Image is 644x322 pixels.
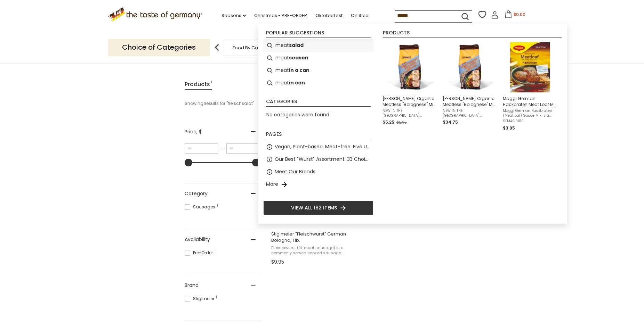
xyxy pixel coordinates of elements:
span: Stiglmeier "Fleischwurst" German Bologna, 1 lb. [271,231,361,243]
div: Instant Search Results [258,24,567,224]
span: 1 [217,204,218,207]
span: Brand [185,282,199,289]
span: Price [185,128,202,135]
img: Maggi German Hackbraten Meat Loaf Mix [505,42,555,92]
li: Lamotte Organic Meatless "Bolognese" Mix, High Protein Sunflower Seed Mince, 75g - Case of 12 [440,39,500,134]
a: [PERSON_NAME] Organic Meatless "Bolognese" Mix, High Protein Sunflower Seed Mince, 75g - Case of ... [443,42,497,132]
a: Christmas - PRE-ORDER [254,12,307,19]
span: $3.95 [503,125,515,131]
li: Vegan, Plant-based, Meat-free: Five Up and Coming Brands [263,141,373,153]
b: 1 [203,100,205,107]
li: More [263,178,373,191]
span: No categories were found [266,111,329,118]
a: Our Best "Wurst" Assortment: 33 Choices For The Grillabend [275,155,371,163]
span: View all 162 items [291,204,337,212]
span: [PERSON_NAME] Organic Meatless "Bolognese" Mix, High Protein Sunflower Seed Mince, 75g - Case of 12 [443,96,497,107]
span: 1 [211,80,212,89]
input: Maximum value [226,143,260,154]
span: Category [185,190,208,197]
span: NEW IN THE [GEOGRAPHIC_DATA]: INTRODUCTORY PRICE. This organic German sunflower seed extract is a... [383,108,437,118]
span: – [218,145,226,151]
li: Pages [266,132,371,139]
span: $34.75 [443,119,458,125]
b: in can [289,79,305,87]
span: NEW IN THE [GEOGRAPHIC_DATA]: INTRODUCTORY PRICE. WHOLESALE OFFER. This organic German sunflower ... [443,108,497,118]
span: Maggi German Hackbraten Meat Loaf Mix - 3.25 oz. [503,96,557,107]
b: in a can [289,66,309,74]
span: $9.95 [271,258,284,266]
li: Maggi German Hackbraten Meat Loaf Mix - 3.25 oz. [500,39,560,134]
p: Choice of Categories [108,39,210,56]
li: Products [383,30,562,38]
span: Availability [185,236,210,243]
a: Maggi German Hackbraten Meat Loaf MixMaggi German Hackbraten Meat Loaf Mix - 3.25 oz.Maggi German... [503,42,557,132]
li: meat season [263,52,373,64]
a: Oktoberfest [315,12,343,19]
li: Our Best "Wurst" Assortment: 33 Choices For The Grillabend [263,153,373,166]
a: Vegan, Plant-based, Meat-free: Five Up and Coming Brands [275,143,371,151]
span: 1 [216,296,217,299]
li: meat in a can [263,64,373,77]
li: meat in can [263,77,373,89]
input: Minimum value [185,143,218,154]
a: [PERSON_NAME] Organic Meatless "Bolognese" Mix, high Protein, 75gNEW IN THE [GEOGRAPHIC_DATA]: IN... [383,42,437,132]
li: Meet Our Brands [263,166,373,178]
a: On Sale [351,12,369,19]
a: Food By Category [233,45,273,50]
span: [PERSON_NAME] Organic Meatless "Bolognese" Mix, high Protein, 75g [383,96,437,107]
span: Maggi German Hackbraten (Meatloaf) Sauce Mix is a delicious sauce mix that is easily prepared and... [503,108,557,118]
span: Pre-Order [185,250,215,256]
a: Meet Our Brands [275,168,315,176]
span: Stiglmeier [185,296,216,302]
li: Lamotte Organic Meatless "Bolognese" Mix, high Protein, 75g [380,39,440,134]
button: $0.00 [500,10,530,21]
li: Popular suggestions [266,30,371,38]
li: meat salad [263,39,373,52]
span: 1 [215,250,216,253]
span: $5.95 [396,120,407,125]
span: $5.25 [383,119,394,125]
span: Fleischwurst (lit. meat sausage) is a commonly served cooked sausage (Brühwurst) made from finely... [271,245,361,256]
b: salad [289,41,304,49]
span: $0.00 [514,11,525,17]
img: previous arrow [210,41,224,55]
li: Categories [266,99,371,107]
b: season [289,54,308,62]
li: View all 162 items [263,200,373,215]
span: Sausages [185,204,217,210]
span: SEMAG0010 [503,119,557,124]
a: Seasons [222,12,246,19]
span: , $ [196,128,202,135]
div: Showing results for " " [185,98,353,109]
a: View Products Tab [185,80,212,90]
